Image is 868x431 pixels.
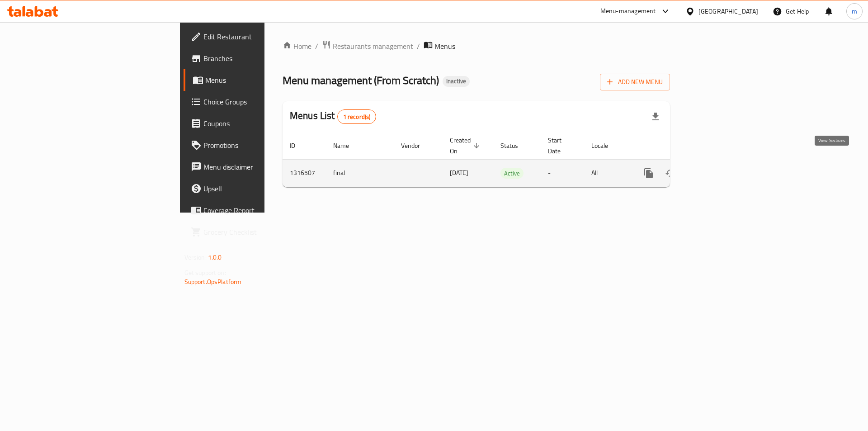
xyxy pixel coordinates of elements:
[203,227,318,237] span: Grocery Checklist
[203,31,318,42] span: Edit Restaurant
[184,156,325,178] a: Menu disclaimer
[434,41,455,52] span: Menus
[203,140,318,151] span: Promotions
[283,40,670,52] nav: breadcrumb
[203,118,318,129] span: Coupons
[203,161,318,172] span: Menu disclaimer
[184,251,207,263] span: Version:
[184,199,325,221] a: Coverage Report
[184,178,325,199] a: Upsell
[184,91,325,113] a: Choice Groups
[638,162,660,184] button: more
[500,168,524,179] span: Active
[443,76,470,87] div: Inactive
[541,159,584,187] td: -
[184,267,226,279] span: Get support on:
[184,47,325,69] a: Branches
[600,74,670,90] button: Add New Menu
[203,96,318,107] span: Choice Groups
[450,167,468,179] span: [DATE]
[283,70,439,90] span: Menu management ( From Scratch )
[208,251,222,263] span: 1.0.0
[401,140,432,151] span: Vendor
[443,77,470,85] span: Inactive
[184,276,242,288] a: Support.OpsPlatform
[631,132,732,160] th: Actions
[660,162,681,184] button: Change Status
[290,109,376,124] h2: Menus List
[607,76,663,88] span: Add New Menu
[322,40,413,52] a: Restaurants management
[500,140,530,151] span: Status
[698,6,758,16] div: [GEOGRAPHIC_DATA]
[337,109,377,124] div: Total records count
[184,113,325,134] a: Coupons
[203,183,318,194] span: Upsell
[852,6,857,16] span: m
[203,53,318,64] span: Branches
[203,205,318,216] span: Coverage Report
[417,41,420,52] li: /
[450,135,482,156] span: Created On
[184,69,325,91] a: Menus
[600,6,656,17] div: Menu-management
[184,134,325,156] a: Promotions
[333,140,361,151] span: Name
[290,140,307,151] span: ID
[205,75,318,85] span: Menus
[283,132,732,187] table: enhanced table
[645,106,666,128] div: Export file
[184,221,325,243] a: Grocery Checklist
[500,168,524,179] div: Active
[591,140,620,151] span: Locale
[184,26,325,47] a: Edit Restaurant
[326,159,394,187] td: final
[338,113,376,121] span: 1 record(s)
[548,135,573,156] span: Start Date
[584,159,631,187] td: All
[333,41,413,52] span: Restaurants management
